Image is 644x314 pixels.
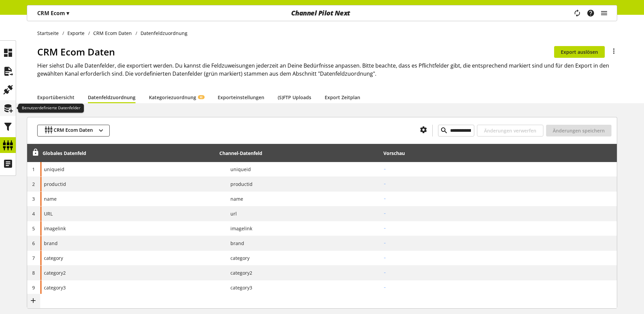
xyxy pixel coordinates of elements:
[225,269,252,276] span: category2
[37,94,74,101] a: Exportübersicht
[225,240,244,247] span: brand
[37,9,69,17] p: CRM Ecom
[561,48,598,55] span: Export auslösen
[149,94,204,101] a: KategoriezuordnungKI
[225,195,243,202] span: name
[37,125,110,136] button: CRM Ecom Daten
[18,104,84,113] div: Benutzerdefinierte Datenfelder
[546,125,611,136] button: Änderungen speichern
[44,166,64,173] span: uniqueid
[225,225,252,232] span: imagelink
[32,149,39,156] span: Entsperren, um Zeilen neu anzuordnen
[278,94,311,101] a: (S)FTP Uploads
[64,30,88,37] a: Exporte
[477,125,543,136] button: Änderungen verwerfen
[37,30,62,37] a: Startseite
[325,94,360,101] a: Export Zeitplan
[383,150,405,157] div: Vorschau
[32,284,35,291] span: 9
[383,181,614,188] h2: -
[32,240,35,246] span: 6
[218,94,264,101] a: Exporteinstellungen
[44,181,66,188] span: productid
[554,46,605,58] button: Export auslösen
[44,210,53,217] span: URL
[67,30,85,37] span: Exporte
[32,270,35,276] span: 8
[88,94,136,101] a: Datenfeldzuordnung
[225,254,250,262] span: category
[30,149,39,157] div: Entsperren, um Zeilen neu anzuordnen
[32,166,35,172] span: 1
[484,127,536,134] span: Änderungen verwerfen
[383,254,614,262] h2: -
[32,181,35,187] span: 2
[383,225,614,232] h2: -
[225,181,253,188] span: productid
[44,195,57,202] span: name
[225,166,251,173] span: uniqueid
[43,150,86,157] div: Globales Datenfeld
[44,254,63,262] span: category
[32,225,35,232] span: 5
[383,284,614,291] h2: -
[383,166,614,173] h2: -
[225,210,237,217] span: url
[383,240,614,247] h2: -
[44,240,58,247] span: brand
[225,284,252,291] span: category3
[32,210,35,217] span: 4
[383,210,614,217] h2: -
[54,126,93,135] span: CRM Ecom Daten
[553,127,605,134] span: Änderungen speichern
[383,269,614,276] h2: -
[37,62,617,78] h2: Hier siehst Du alle Datenfelder, die exportiert werden. Du kannst die Feldzuweisungen jederzeit a...
[200,95,203,99] span: KI
[383,195,614,202] h2: -
[37,30,59,37] span: Startseite
[66,9,69,17] span: ▾
[44,225,66,232] span: imagelink
[32,255,35,261] span: 7
[32,196,35,202] span: 3
[37,45,554,59] h1: CRM Ecom Daten
[44,284,66,291] span: category3
[44,269,66,276] span: category2
[27,5,617,21] nav: main navigation
[219,150,262,157] div: Channel-Datenfeld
